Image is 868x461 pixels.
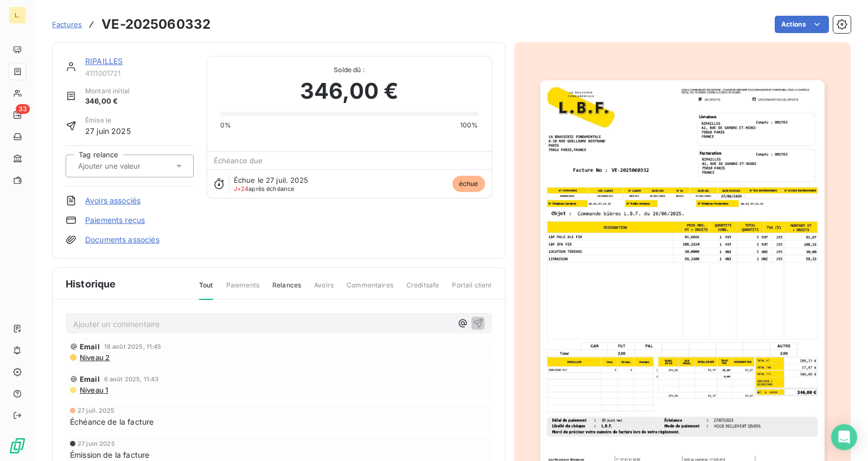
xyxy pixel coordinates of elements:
span: après échéance [234,185,295,192]
span: 27 juin 2025 [85,125,131,137]
span: échue [452,176,485,192]
div: Open Intercom Messenger [831,424,857,450]
h3: VE-2025060332 [101,15,210,34]
a: 33 [9,106,25,124]
span: 346,00 € [85,96,130,107]
span: 18 août 2025, 11:45 [104,343,162,350]
span: Émise le [85,116,131,125]
span: Échéance due [214,156,263,165]
a: Documents associés [85,234,159,245]
span: 0% [220,120,231,130]
span: Relances [272,280,301,299]
span: Émission de la facture [70,449,149,460]
span: Email [80,375,100,383]
span: Email [80,342,100,351]
a: Paiements reçus [85,215,145,226]
span: Montant initial [85,86,130,96]
span: Historique [66,277,116,291]
span: 100% [460,120,478,130]
span: 27 juil. 2025 [78,407,114,414]
a: Avoirs associés [85,195,141,206]
span: Échue le 27 juil. 2025 [234,176,308,184]
span: 27 juin 2025 [78,440,115,447]
span: Creditsafe [406,280,439,299]
span: 4111001721 [85,69,194,78]
span: 6 août 2025, 11:43 [104,376,159,382]
img: Logo LeanPay [9,437,26,454]
span: Portail client [452,280,492,299]
a: Factures [52,19,82,30]
span: 346,00 € [300,75,398,107]
span: Avoirs [314,280,334,299]
span: J+24 [234,185,249,193]
div: L. [9,7,26,24]
span: Factures [52,20,82,29]
span: Paiements [226,280,259,299]
span: Niveau 2 [79,353,110,362]
span: 33 [16,104,30,114]
button: Actions [775,16,829,33]
a: RIPAILLES [85,56,123,66]
input: Ajouter une valeur [77,161,186,171]
span: Commentaires [347,280,393,299]
span: Niveau 1 [79,386,108,394]
span: Tout [199,280,213,300]
span: Solde dû : [220,65,478,75]
span: Échéance de la facture [70,416,154,427]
